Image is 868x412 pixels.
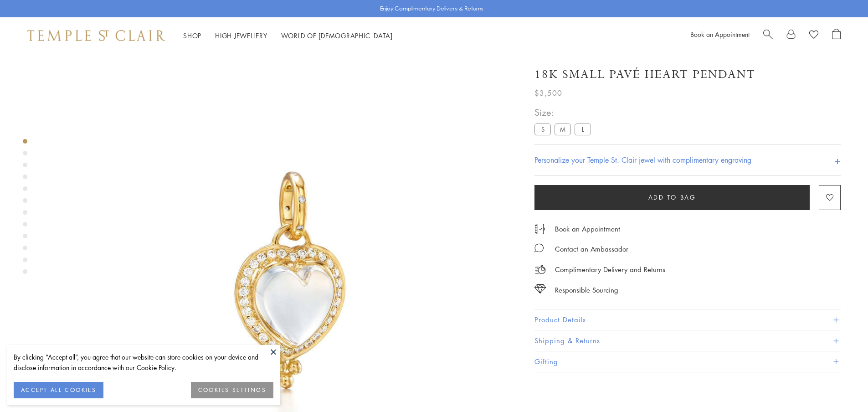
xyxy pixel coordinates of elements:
[534,67,755,82] h1: 18K Small Pavé Heart Pendant
[183,31,201,40] a: ShopShop
[534,124,551,135] label: S
[380,4,483,13] p: Enjoy Complimentary Delivery & Returns
[281,31,393,40] a: World of [DEMOGRAPHIC_DATA]World of [DEMOGRAPHIC_DATA]
[191,382,273,398] button: COOKIES SETTINGS
[534,185,810,210] button: Add to bag
[534,105,595,120] span: Size:
[534,330,841,351] button: Shipping & Returns
[534,264,546,275] img: icon_delivery.svg
[555,264,665,275] p: Complimentary Delivery and Returns
[834,152,841,169] h4: +
[534,224,545,234] img: icon_appointment.svg
[534,284,546,294] img: icon_sourcing.svg
[534,351,841,372] button: Gifting
[809,29,818,42] a: View Wishlist
[534,309,841,330] button: Product Details
[215,31,267,40] a: High JewelleryHigh Jewellery
[534,87,562,99] span: $3,500
[690,30,750,39] a: Book an Appointment
[183,30,393,41] nav: Main navigation
[648,192,696,202] span: Add to bag
[534,243,544,252] img: MessageIcon-01_2.svg
[14,382,103,398] button: ACCEPT ALL COOKIES
[555,124,571,135] label: M
[555,284,618,296] div: Responsible Sourcing
[555,224,620,234] a: Book an Appointment
[27,30,165,41] img: Temple St. Clair
[832,29,841,42] a: Open Shopping Bag
[555,243,628,255] div: Contact an Ambassador
[575,124,591,135] label: L
[763,29,773,42] a: Search
[14,352,273,373] div: By clicking “Accept all”, you agree that our website can store cookies on your device and disclos...
[534,154,751,165] h4: Personalize your Temple St. Clair jewel with complimentary engraving
[23,137,27,281] div: Product gallery navigation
